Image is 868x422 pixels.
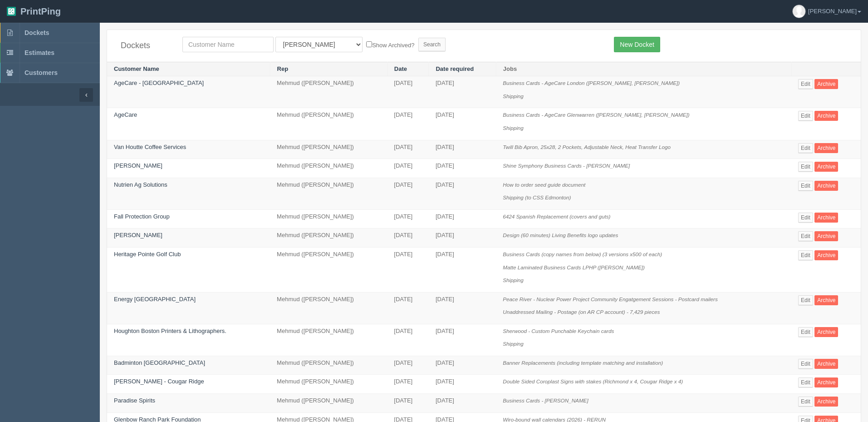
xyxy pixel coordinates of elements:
[503,112,689,118] i: Business Cards - AgeCare Glenwarren ([PERSON_NAME], [PERSON_NAME])
[503,80,680,86] i: Business Cards - AgeCare London ([PERSON_NAME], [PERSON_NAME])
[814,231,838,241] a: Archive
[270,292,387,324] td: Mehmud ([PERSON_NAME])
[387,108,429,140] td: [DATE]
[270,76,387,108] td: Mehmud ([PERSON_NAME])
[814,359,838,369] a: Archive
[387,394,429,413] td: [DATE]
[503,144,671,150] i: Twill Bib Apron, 25x28, 2 Pockets, Adjustable Neck, Heat Transfer Logo
[503,182,585,188] i: How to order seed guide document
[25,49,54,56] span: Estimates
[270,178,387,209] td: Mehmud ([PERSON_NAME])
[270,140,387,159] td: Mehmud ([PERSON_NAME])
[387,209,429,228] td: [DATE]
[366,40,414,50] label: Show Archived?
[814,327,838,337] a: Archive
[503,341,524,347] i: Shipping
[429,247,496,292] td: [DATE]
[798,143,813,153] a: Edit
[270,356,387,375] td: Mehmud ([PERSON_NAME])
[814,111,838,121] a: Archive
[114,251,181,258] a: Heritage Pointe Golf Club
[387,375,429,394] td: [DATE]
[429,375,496,394] td: [DATE]
[503,93,524,99] i: Shipping
[114,65,159,72] a: Customer Name
[387,76,429,108] td: [DATE]
[496,62,791,76] th: Jobs
[503,397,588,403] i: Business Cards - [PERSON_NAME]
[7,7,16,16] img: logo-3e63b451c926e2ac314895c53de4908e5d424f24456219fb08d385ab2e579770.png
[798,231,813,241] a: Edit
[429,228,496,248] td: [DATE]
[114,328,226,334] a: Houghton Boston Printers & Lithographers.
[387,356,429,375] td: [DATE]
[814,250,838,260] a: Archive
[798,162,813,172] a: Edit
[798,181,813,191] a: Edit
[429,108,496,140] td: [DATE]
[114,397,155,404] a: Paradise Spirits
[270,324,387,356] td: Mehmud ([PERSON_NAME])
[270,159,387,178] td: Mehmud ([PERSON_NAME])
[25,69,58,76] span: Customers
[270,228,387,248] td: Mehmud ([PERSON_NAME])
[798,327,813,337] a: Edit
[503,277,524,283] i: Shipping
[798,111,813,121] a: Edit
[814,397,838,407] a: Archive
[798,359,813,369] a: Edit
[814,295,838,305] a: Archive
[814,181,838,191] a: Archive
[503,309,660,315] i: Unaddressed Mailing - Postage (on AR CP account) - 7,429 pieces
[614,37,660,52] a: New Docket
[503,213,610,219] i: 6424 Spanish Replacement (covers and guts)
[387,178,429,209] td: [DATE]
[793,5,805,18] img: avatar_default-7531ab5dedf162e01f1e0bb0964e6a185e93c5c22dfe317fb01d7f8cd2b1632c.jpg
[429,356,496,375] td: [DATE]
[429,394,496,413] td: [DATE]
[114,162,162,169] a: [PERSON_NAME]
[387,140,429,159] td: [DATE]
[182,37,274,52] input: Customer Name
[114,181,167,188] a: Nutrien Ag Solutions
[114,111,137,118] a: AgeCare
[270,375,387,394] td: Mehmud ([PERSON_NAME])
[114,144,186,150] a: Van Houtte Coffee Services
[429,292,496,324] td: [DATE]
[387,228,429,248] td: [DATE]
[436,65,474,72] a: Date required
[798,213,813,223] a: Edit
[798,79,813,89] a: Edit
[503,360,663,366] i: Banner Replacements (including template matching and installation)
[25,29,49,36] span: Dockets
[114,79,204,86] a: AgeCare - [GEOGRAPHIC_DATA]
[814,213,838,223] a: Archive
[114,359,205,366] a: Badminton [GEOGRAPHIC_DATA]
[114,378,204,385] a: [PERSON_NAME] - Cougar Ridge
[387,292,429,324] td: [DATE]
[429,159,496,178] td: [DATE]
[503,232,618,238] i: Design (60 minutes) Living Benefits logo updates
[814,143,838,153] a: Archive
[270,247,387,292] td: Mehmud ([PERSON_NAME])
[503,163,630,169] i: Shine Symphony Business Cards - [PERSON_NAME]
[503,251,662,257] i: Business Cards (copy names from below) (3 versions x500 of each)
[503,194,571,200] i: Shipping (to CSS Edmonton)
[429,140,496,159] td: [DATE]
[114,213,170,220] a: Fall Protection Group
[503,378,683,384] i: Double Sided Coroplast Signs with stakes (Richmond x 4, Cougar Ridge x 4)
[503,328,614,334] i: Sherwood - Custom Punchable Keychain cards
[387,324,429,356] td: [DATE]
[798,295,813,305] a: Edit
[429,76,496,108] td: [DATE]
[394,65,407,72] a: Date
[277,65,289,72] a: Rep
[814,377,838,387] a: Archive
[270,108,387,140] td: Mehmud ([PERSON_NAME])
[387,159,429,178] td: [DATE]
[814,79,838,89] a: Archive
[814,162,838,172] a: Archive
[121,41,169,50] h4: Dockets
[503,264,645,270] i: Matte Laminated Business Cards LPHP ([PERSON_NAME])
[503,296,718,302] i: Peace River - Nuclear Power Project Community Engatgement Sessions - Postcard mailers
